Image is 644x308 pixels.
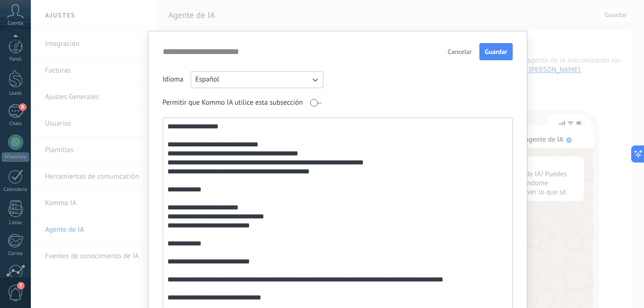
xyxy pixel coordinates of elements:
[448,48,472,55] span: Cancelar
[8,20,23,27] span: Cuenta
[2,220,29,226] div: Listas
[17,282,25,290] span: 7
[2,187,29,193] div: Calendario
[2,153,29,162] div: WhatsApp
[2,251,29,257] div: Correo
[2,121,29,127] div: Chats
[479,43,512,60] button: Guardar
[163,75,184,84] span: Idioma
[19,103,27,111] span: 8
[2,56,29,63] div: Panel
[443,45,476,59] button: Cancelar
[2,91,29,97] div: Leads
[163,98,303,108] span: Permitir que Kommo IA utilice esta subsección
[191,71,323,88] button: Español
[485,48,507,55] span: Guardar
[195,75,220,84] span: Español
